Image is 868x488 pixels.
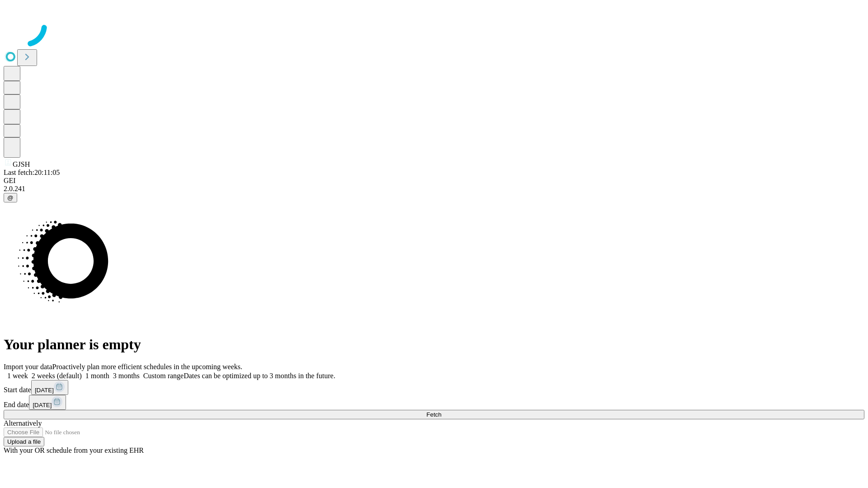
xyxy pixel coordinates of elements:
[29,395,66,410] button: [DATE]
[7,194,14,201] span: @
[184,372,335,380] span: Dates can be optimized up to 3 months in the future.
[13,160,30,168] span: GJSH
[143,372,184,380] span: Custom range
[4,177,864,185] div: GEI
[4,446,144,454] span: With your OR schedule from your existing EHR
[113,372,140,380] span: 3 months
[52,363,242,371] span: Proactively plan more efficient schedules in the upcoming weeks.
[35,387,54,394] span: [DATE]
[4,185,864,193] div: 2.0.241
[4,193,17,202] button: @
[4,169,60,176] span: Last fetch: 20:11:05
[7,372,28,380] span: 1 week
[33,402,52,408] span: [DATE]
[31,380,68,395] button: [DATE]
[85,372,109,380] span: 1 month
[4,410,864,419] button: Fetch
[4,380,864,395] div: Start date
[32,372,82,380] span: 2 weeks (default)
[4,363,52,371] span: Import your data
[4,395,864,410] div: End date
[4,437,44,446] button: Upload a file
[4,336,864,353] h1: Your planner is empty
[4,419,42,427] span: Alternatively
[426,411,441,418] span: Fetch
